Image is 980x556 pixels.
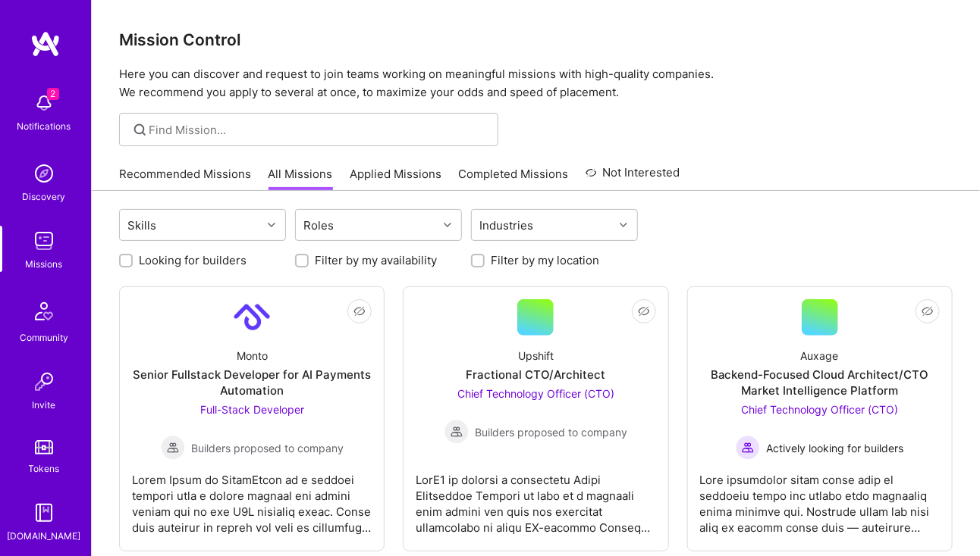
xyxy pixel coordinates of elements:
span: Chief Technology Officer (CTO) [741,403,898,416]
a: Recommended Missions [119,166,251,191]
div: Notifications [17,118,71,134]
input: Find Mission... [149,122,487,138]
h3: Mission Control [119,30,953,49]
div: Discovery [23,189,66,205]
div: Industries [476,214,538,236]
img: logo [30,30,61,58]
i: icon EyeClosed [922,305,934,317]
a: UpshiftFractional CTO/ArchitectChief Technology Officer (CTO) Builders proposed to companyBuilder... [416,299,655,539]
span: Chief Technology Officer (CTO) [457,387,614,400]
div: Tokens [29,461,60,476]
img: bell [29,88,59,118]
img: Builders proposed to company [444,420,469,444]
img: Builders proposed to company [161,436,185,460]
img: Actively looking for builders [736,436,760,460]
div: Skills [124,214,161,236]
div: Auxage [801,348,839,364]
div: Invite [33,397,56,413]
span: Actively looking for builders [766,440,903,456]
a: Company LogoMontoSenior Fullstack Developer for AI Payments AutomationFull-Stack Developer Builde... [132,299,372,539]
i: icon SearchGrey [131,121,149,139]
label: Filter by my location [491,252,599,268]
a: Applied Missions [350,166,441,191]
div: Roles [300,214,338,236]
div: Senior Fullstack Developer for AI Payments Automation [132,367,372,398]
img: Company Logo [234,299,270,336]
div: [DOMAIN_NAME] [8,528,81,544]
img: teamwork [29,226,59,256]
i: icon Chevron [620,221,627,229]
span: Builders proposed to company [191,440,344,456]
div: Backend-Focused Cloud Architect/CTO Market Intelligence Platform [700,367,940,398]
img: Invite [29,367,59,397]
img: discovery [29,158,59,189]
img: guide book [29,498,59,528]
div: Upshift [518,348,554,364]
span: Full-Stack Developer [200,403,304,416]
div: Monto [237,348,268,364]
a: Completed Missions [459,166,569,191]
span: 2 [47,88,59,100]
i: icon EyeClosed [353,305,366,317]
i: icon EyeClosed [638,305,650,317]
i: icon Chevron [444,221,451,229]
div: LorE1 ip dolorsi a consectetu Adipi Elitseddoe Tempori ut labo et d magnaali enim admini ven quis... [416,460,655,536]
p: Here you can discover and request to join teams working on meaningful missions with high-quality ... [119,65,953,102]
div: Fractional CTO/Architect [466,367,605,383]
a: AuxageBackend-Focused Cloud Architect/CTO Market Intelligence PlatformChief Technology Officer (C... [700,299,940,539]
img: tokens [35,440,53,454]
div: Missions [26,256,63,272]
img: Community [26,293,62,330]
label: Looking for builders [139,252,247,268]
div: Lorem Ipsum do SitamEtcon ad e seddoei tempori utla e dolore magnaal eni admini veniam qui no exe... [132,460,372,536]
span: Builders proposed to company [475,424,627,440]
a: All Missions [269,166,333,191]
div: Lore ipsumdolor sitam conse adip el seddoeiu tempo inc utlabo etdo magnaaliq enima minimve qui. N... [700,460,940,536]
div: Community [20,330,68,345]
a: Not Interested [586,164,680,191]
i: icon Chevron [268,221,275,229]
label: Filter by my availability [315,252,437,268]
